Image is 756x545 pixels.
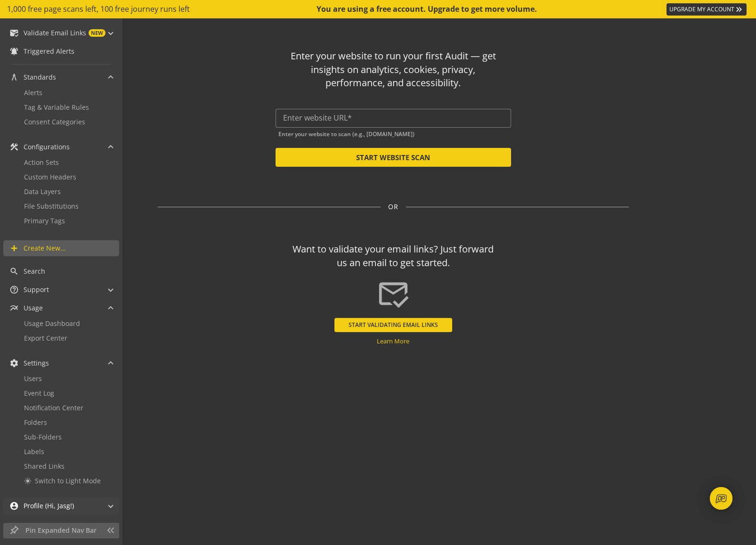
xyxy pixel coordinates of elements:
span: Triggered Alerts [24,47,74,56]
mat-icon: add [9,244,19,253]
mat-icon: multiline_chart [9,303,19,313]
span: Standards [24,73,56,82]
mat-icon: mark_email_read [377,277,410,310]
span: Profile (Hi, Jasg!) [24,501,74,511]
mat-icon: light_mode [24,477,32,485]
div: Enter your website to run your first Audit — get insights on analytics, cookies, privacy, perform... [288,49,498,90]
span: Custom Headers [24,172,76,181]
span: Pin Expanded Nav Bar [25,526,101,535]
span: Action Sets [24,158,59,167]
span: 1,000 free page scans left, 100 free journey runs left [7,4,190,15]
mat-icon: search [9,267,19,276]
button: START WEBSITE SCAN [276,148,511,167]
div: Settings [3,371,119,496]
span: Configurations [24,142,70,152]
span: Labels [24,447,44,456]
span: Shared Links [24,462,65,471]
mat-icon: account_circle [9,501,19,511]
mat-hint: Enter your website to scan (e.g., [DOMAIN_NAME]) [278,129,415,138]
span: Users [24,374,42,383]
mat-expansion-panel-header: Support [3,282,119,298]
mat-icon: keyboard_double_arrow_right [734,5,744,14]
a: Triggered Alerts [3,43,119,59]
span: Settings [24,358,49,368]
mat-expansion-panel-header: Settings [3,355,119,371]
span: Tag & Variable Rules [24,103,89,112]
span: Notification Center [24,403,83,412]
span: Create New... [24,244,66,253]
span: Export Center [24,334,67,342]
mat-expansion-panel-header: Configurations [3,139,119,155]
span: Data Layers [24,187,61,196]
mat-expansion-panel-header: Standards [3,69,119,85]
span: Switch to Light Mode [35,476,101,485]
mat-icon: architecture [9,73,19,82]
div: You are using a free account. Upgrade to get more volume. [317,4,538,15]
span: Support [24,285,49,294]
div: Configurations [3,155,119,236]
input: Enter website URL* [283,114,504,122]
span: Search [24,267,45,276]
div: Usage [3,316,119,353]
div: Open Intercom Messenger [710,487,732,510]
a: UPGRADE MY ACCOUNT [667,3,747,16]
span: NEW [89,29,106,37]
mat-icon: settings [9,358,19,368]
span: Consent Categories [24,117,85,126]
span: Validate Email Links [24,28,86,38]
mat-expansion-panel-header: Profile (Hi, Jasg!) [3,498,119,514]
mat-icon: notifications_active [9,47,19,56]
span: Event Log [24,389,54,398]
span: OR [388,202,398,211]
span: Primary Tags [24,216,65,225]
mat-expansion-panel-header: Usage [3,300,119,316]
button: START VALIDATING EMAIL LINKS [334,318,452,332]
span: Sub-Folders [24,432,62,441]
mat-icon: construction [9,142,19,152]
span: Usage Dashboard [24,319,80,328]
a: Learn More [377,337,409,345]
mat-icon: help_outline [9,285,19,294]
div: Standards [3,85,119,137]
span: Usage [24,303,43,313]
span: File Substitutions [24,202,79,211]
mat-expansion-panel-header: Validate Email LinksNEW [3,25,119,41]
a: Search [3,263,119,279]
mat-icon: mark_email_read [9,28,19,38]
div: Want to validate your email links? Just forward us an email to get started. [288,243,498,269]
a: Create New... [3,240,119,256]
span: Alerts [24,88,42,97]
span: Folders [24,418,47,427]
